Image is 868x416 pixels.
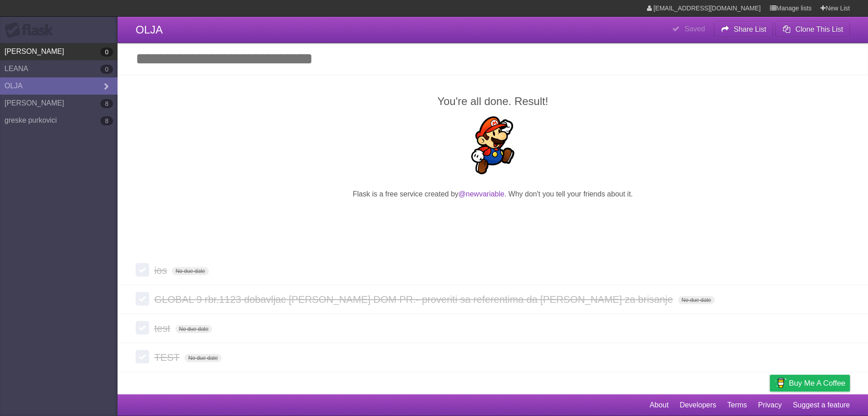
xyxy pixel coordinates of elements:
[714,21,774,38] button: Share List
[774,375,787,391] img: Buy me a coffee
[100,48,113,57] b: 0
[100,116,113,125] b: 8
[136,263,149,277] label: Done
[154,352,182,363] span: TEST
[758,397,782,414] a: Privacy
[770,375,850,392] a: Buy me a coffee
[154,265,169,276] span: ios
[679,397,716,414] a: Developers
[172,267,208,275] span: No due date
[789,375,845,391] span: Buy me a coffee
[684,25,705,33] b: Saved
[458,190,505,198] a: @newvariable
[184,354,221,362] span: No due date
[154,294,675,305] span: GLOBAL 9 rbr.1123 dobavljac [PERSON_NAME] DOM PR.- proveriti sa referentima da [PERSON_NAME] za b...
[464,116,522,174] img: Super Mario
[775,21,850,38] button: Clone This List
[795,25,843,33] b: Clone This List
[734,25,766,33] b: Share List
[727,397,747,414] a: Terms
[175,325,212,333] span: No due date
[136,24,163,36] span: OLJA
[136,93,850,110] h2: You're all done. Result!
[136,189,850,200] p: Flask is a free service created by . Why don't you tell your friends about it.
[136,350,149,363] label: Done
[136,292,149,306] label: Done
[5,22,59,38] div: Flask
[100,99,113,108] b: 8
[650,397,669,414] a: About
[100,65,113,74] b: 0
[793,397,850,414] a: Suggest a feature
[154,323,172,334] span: test
[678,296,715,304] span: No due date
[476,211,509,224] iframe: X Post Button
[136,321,149,335] label: Done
